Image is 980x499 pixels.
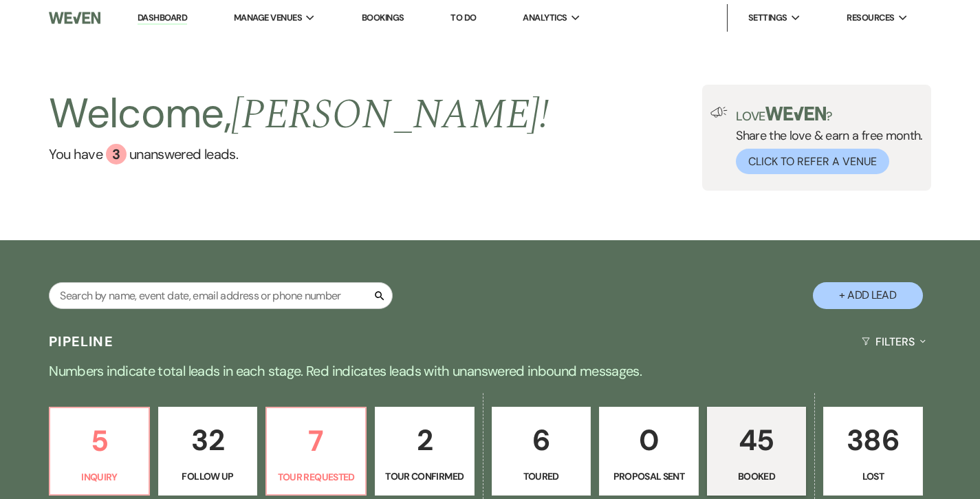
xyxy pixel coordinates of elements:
a: 45Booked [707,407,807,496]
p: Lost [832,469,914,484]
p: 7 [275,418,357,464]
p: 2 [384,417,466,463]
p: Inquiry [58,469,140,485]
span: [PERSON_NAME] ! [231,83,549,147]
span: Resources [847,11,894,25]
img: loud-speaker-illustration.svg [710,107,728,118]
p: Love ? [736,107,923,123]
button: + Add Lead [813,282,923,309]
p: Follow Up [167,469,249,484]
p: Booked [716,469,798,484]
span: Manage Venues [234,11,302,25]
a: 5Inquiry [49,407,150,496]
input: Search by name, event date, email address or phone number [49,282,393,309]
p: 45 [716,417,798,463]
a: 386Lost [823,407,923,496]
span: Analytics [523,11,567,25]
a: You have 3 unanswered leads. [49,144,549,164]
a: To Do [450,12,476,23]
a: Bookings [362,12,404,23]
p: 0 [608,417,690,463]
img: Weven Logo [49,3,100,32]
p: Proposal Sent [608,469,690,484]
p: 32 [167,417,249,463]
a: 6Toured [492,407,591,496]
button: Filters [856,323,931,360]
h3: Pipeline [49,332,113,351]
p: Tour Requested [275,469,357,485]
h2: Welcome, [49,85,549,144]
button: Click to Refer a Venue [736,149,889,174]
span: Settings [748,11,787,25]
a: 32Follow Up [158,407,258,496]
img: weven-logo-green.svg [765,107,827,120]
div: Share the love & earn a free month. [728,107,923,174]
a: Dashboard [138,12,187,25]
p: 6 [501,417,582,463]
p: 5 [58,418,140,464]
p: Toured [501,469,582,484]
p: 386 [832,417,914,463]
a: 2Tour Confirmed [375,407,475,496]
p: Tour Confirmed [384,469,466,484]
div: 3 [106,144,127,164]
a: 7Tour Requested [265,407,367,496]
a: 0Proposal Sent [599,407,699,496]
